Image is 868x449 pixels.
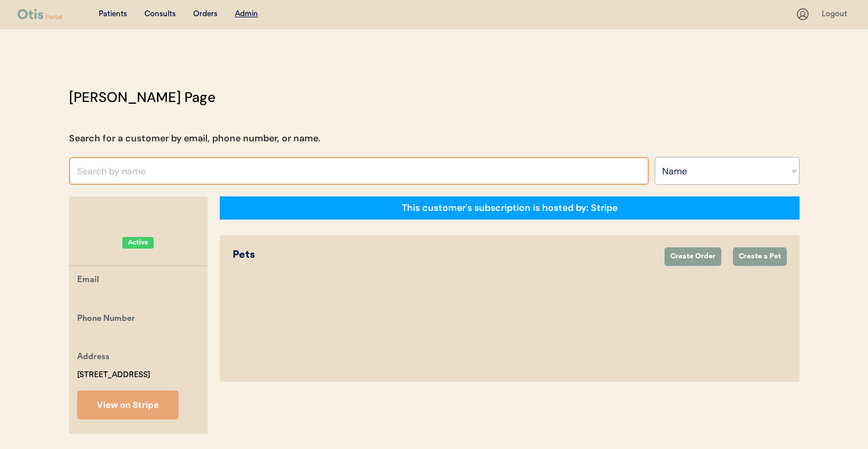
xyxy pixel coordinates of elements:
[77,312,135,327] div: Phone Number
[402,202,618,214] div: This customer's subscription is hosted by: Stripe
[77,351,110,365] div: Address
[664,247,721,266] button: Create Order
[822,9,851,20] div: Logout
[69,132,321,145] div: Search for a customer by email, phone number, or name.
[69,157,649,185] input: Search by name
[233,247,653,263] div: Pets
[77,390,179,419] button: View on Stripe
[77,273,99,288] div: Email
[69,87,216,108] div: [PERSON_NAME] Page
[144,9,176,20] div: Consults
[99,9,127,20] div: Patients
[235,10,258,18] u: Admin
[193,9,217,20] div: Orders
[77,368,150,382] div: [STREET_ADDRESS]
[733,247,787,266] button: Create a Pet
